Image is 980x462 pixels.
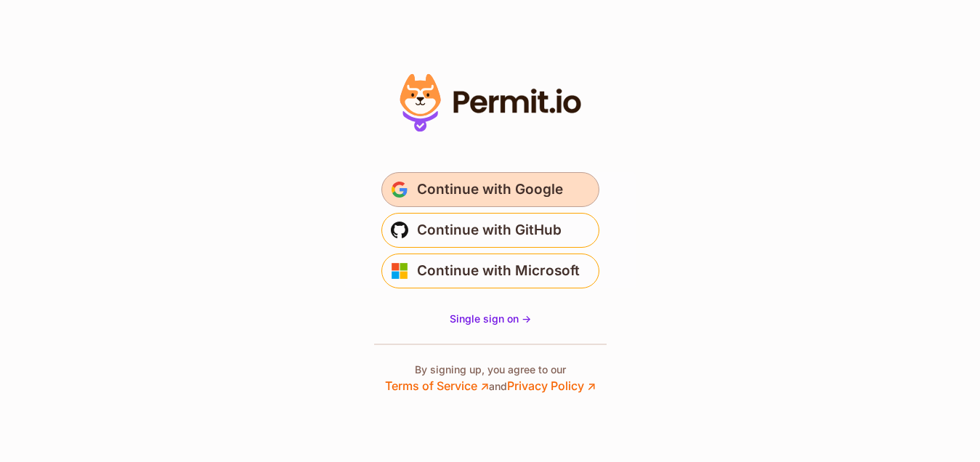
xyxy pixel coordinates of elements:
[417,259,580,283] span: Continue with Microsoft
[450,312,531,325] span: Single sign on ->
[381,254,599,288] button: Continue with Microsoft
[507,378,596,393] a: Privacy Policy ↗
[381,213,599,248] button: Continue with GitHub
[385,362,596,394] p: By signing up, you agree to our and
[385,378,489,393] a: Terms of Service ↗
[417,219,562,242] span: Continue with GitHub
[450,312,531,326] a: Single sign on ->
[381,172,599,207] button: Continue with Google
[417,178,563,201] span: Continue with Google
